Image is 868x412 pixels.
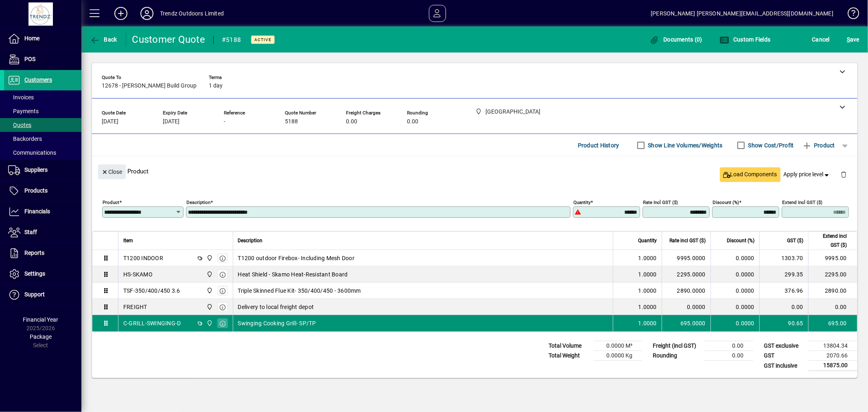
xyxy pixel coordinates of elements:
label: Show Line Volumes/Weights [647,141,723,149]
button: Product History [575,138,623,153]
td: 0.0000 [711,299,759,315]
td: 9995.00 [808,250,857,266]
td: Total Volume [544,341,593,351]
a: Invoices [4,90,81,104]
span: Payments [8,108,39,114]
button: Custom Fields [717,32,773,47]
span: Product [802,139,835,152]
span: 1.0000 [638,287,657,295]
mat-label: Product [103,199,119,205]
button: Close [98,164,126,179]
span: 12678 - [PERSON_NAME] Build Group [102,83,197,89]
span: 1.0000 [638,270,657,278]
app-page-header-button: Delete [834,171,853,178]
span: Suppliers [24,167,48,173]
span: 1 day [209,83,223,89]
td: GST [760,351,809,361]
span: - [224,118,225,125]
div: 2890.0000 [667,287,706,295]
span: New Plymouth [204,270,214,279]
span: S [847,36,850,43]
span: Quotes [8,122,31,128]
a: Communications [4,146,81,160]
td: 376.96 [759,283,808,299]
td: 0.00 [759,299,808,315]
span: T1200 outdoor Firebox- Including Mesh Door [238,254,355,262]
td: GST exclusive [760,341,809,351]
td: 2890.00 [808,283,857,299]
td: 0.0000 [711,283,759,299]
td: 695.00 [808,315,857,331]
span: GST ($) [787,236,803,245]
a: Settings [4,264,81,284]
a: Products [4,181,81,201]
span: Load Components [723,170,777,179]
mat-label: Quantity [573,199,590,205]
button: Load Components [720,167,781,182]
button: Apply price level [781,167,834,182]
span: New Plymouth [204,319,214,328]
app-page-header-button: Close [96,168,128,175]
div: 0.0000 [667,303,706,311]
td: Total Weight [544,351,593,361]
div: #5188 [222,33,241,46]
td: 299.35 [759,266,808,283]
div: Trendz Outdoors Limited [160,7,224,20]
span: Rate incl GST ($) [669,236,706,245]
div: Product [92,156,857,186]
span: Package [30,333,52,340]
button: Delete [834,164,853,184]
a: Staff [4,222,81,243]
span: Home [24,35,39,42]
td: 2070.66 [809,351,857,361]
span: Customers [24,77,52,83]
span: ave [847,33,859,46]
a: Reports [4,243,81,263]
td: 0.00 [704,351,753,361]
span: Item [123,236,133,245]
span: New Plymouth [204,254,214,263]
span: Staff [24,229,37,235]
td: 0.0000 [711,266,759,283]
mat-label: Description [186,199,210,205]
div: HS-SKAMO [123,270,153,278]
span: Back [90,36,117,43]
td: 2295.00 [808,266,857,283]
label: Show Cost/Profit [747,141,794,149]
button: Cancel [810,32,832,47]
span: [DATE] [163,118,179,125]
span: Backorders [8,136,42,142]
td: 0.0000 [711,250,759,266]
span: Financial Year [23,316,59,323]
span: Delivery to local freight depot [238,303,314,311]
button: Documents (0) [647,32,704,47]
td: 0.0000 M³ [593,341,642,351]
a: Knowledge Base [842,2,858,28]
a: POS [4,49,81,70]
span: Quantity [638,236,657,245]
span: Custom Fields [719,36,771,43]
td: Freight (incl GST) [649,341,704,351]
a: Payments [4,104,81,118]
span: 0.00 [346,118,357,125]
span: Triple Skinned Flue Kit- 350/400/450 - 3600mm [238,287,361,295]
span: 1.0000 [638,254,657,262]
button: Product [798,138,839,153]
span: Active [254,37,271,42]
a: Home [4,28,81,49]
span: POS [24,56,35,62]
mat-label: Discount (%) [713,199,739,205]
span: New Plymouth [204,302,214,311]
td: 0.00 [808,299,857,315]
td: 1303.70 [759,250,808,266]
span: Close [101,165,122,179]
span: Products [24,187,48,194]
app-page-header-button: Back [81,32,126,47]
span: Documents (0) [649,36,702,43]
div: [PERSON_NAME] [PERSON_NAME][EMAIL_ADDRESS][DOMAIN_NAME] [651,7,833,20]
button: Profile [134,6,160,21]
a: Quotes [4,118,81,132]
a: Financials [4,202,81,222]
div: 695.0000 [667,319,706,327]
mat-label: Rate incl GST ($) [643,199,678,205]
